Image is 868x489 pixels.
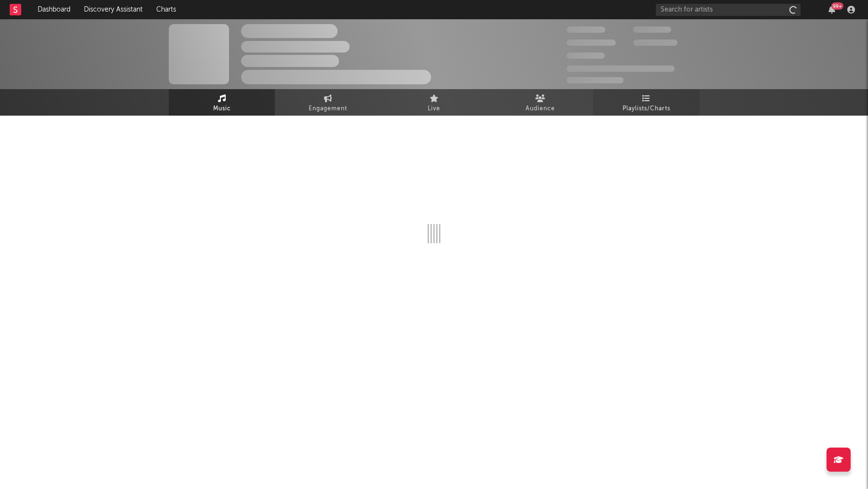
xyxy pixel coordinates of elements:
span: 300,000 [567,26,605,33]
span: Live [428,103,440,115]
a: Audience [487,89,593,116]
span: 100,000 [633,26,671,33]
span: Jump Score: 85.0 [567,77,624,83]
span: Engagement [309,103,347,115]
span: Audience [526,103,555,115]
span: 50,000,000 [567,40,616,46]
a: Playlists/Charts [593,89,699,116]
a: Music [169,89,275,116]
span: 1,000,000 [633,40,678,46]
div: 99 + [831,2,843,10]
button: 99+ [828,6,835,13]
span: Playlists/Charts [623,103,670,115]
a: Live [381,89,487,116]
span: Music [213,103,231,115]
span: 100,000 [567,53,605,59]
span: 50,000,000 Monthly Listeners [567,66,675,72]
input: Search for artists [656,4,800,16]
a: Engagement [275,89,381,116]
